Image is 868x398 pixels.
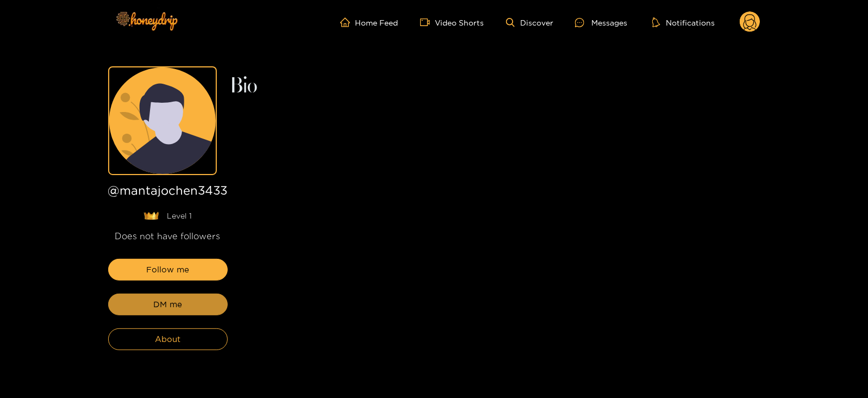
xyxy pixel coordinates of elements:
[649,17,718,28] button: Notifications
[108,184,228,202] h1: @ mantajochen3433
[146,263,189,276] span: Follow me
[153,298,182,311] span: DM me
[143,212,159,220] img: lavel grade
[420,17,484,27] a: Video Shorts
[506,18,553,27] a: Discover
[340,17,355,27] span: home
[420,17,435,27] span: video-camera
[155,333,180,346] span: About
[167,210,192,221] span: Level 1
[230,77,760,96] h2: Bio
[340,17,398,27] a: Home Feed
[575,16,627,29] div: Messages
[108,230,228,242] div: Does not have followers
[108,259,228,281] button: Follow me
[108,294,228,315] button: DM me
[108,328,228,350] button: About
